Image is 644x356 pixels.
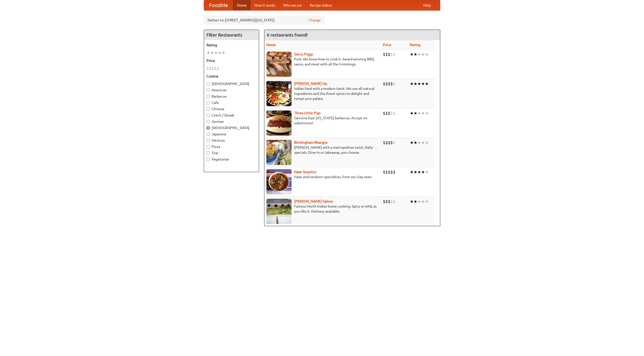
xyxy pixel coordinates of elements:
[207,133,210,136] input: Japanese
[388,81,390,87] li: $
[207,138,256,143] label: Mexican
[421,169,425,175] li: ★
[393,199,395,204] li: $
[421,81,425,87] li: ★
[385,140,388,145] li: $
[214,66,217,71] li: $
[410,43,420,47] a: Rating
[385,52,388,57] li: $
[207,145,210,148] input: Pizza
[207,66,209,71] li: $
[390,169,393,175] li: $
[207,139,210,142] input: Mexican
[207,95,210,98] input: Barbecue
[388,199,390,204] li: $
[207,132,256,137] label: Japanese
[309,18,321,23] a: Change
[207,125,256,130] label: [DEMOGRAPHIC_DATA]
[207,107,210,111] input: Chinese
[233,0,251,10] a: Home
[383,140,385,145] li: $
[417,169,421,175] li: ★
[417,52,421,57] li: ★
[417,110,421,116] li: ★
[393,169,395,175] li: $
[294,170,316,174] a: Naan Sequitur
[385,199,388,204] li: $
[207,126,210,130] input: [DEMOGRAPHIC_DATA]
[425,169,429,175] li: ★
[207,82,210,86] input: [DEMOGRAPHIC_DATA]
[207,94,256,99] label: Barbecue
[266,140,292,165] img: bhangra.jpg
[410,199,414,204] li: ★
[425,140,429,145] li: ★
[385,110,388,116] li: $
[266,43,276,47] a: Name
[266,174,379,179] p: Naan and tandoori specialties, from our clay oven.
[388,110,390,116] li: $
[207,114,210,117] input: Czech / Slovak
[207,58,256,63] h5: Price
[390,81,393,87] li: $
[266,110,292,136] img: littlepigs.jpg
[251,0,279,10] a: How it works
[425,81,429,87] li: ★
[207,150,256,155] label: Thai
[266,86,379,101] p: Indian food with a modern twist. We use all-natural ingredients and the finest spices to delight ...
[388,169,390,175] li: $
[294,199,333,203] a: [PERSON_NAME] Galore
[207,88,256,93] label: American
[294,111,320,115] a: Three Little Pigs
[388,52,390,57] li: $
[207,100,256,105] label: Cafe
[207,101,210,104] input: Cafe
[207,106,256,111] label: Chinese
[207,74,256,79] h5: Cuisine
[212,66,214,71] li: $
[267,32,308,37] ng-pluralize: 6 restaurants found!
[383,110,385,116] li: $
[410,110,414,116] li: ★
[207,113,256,118] label: Czech / Slovak
[217,66,219,71] li: $
[385,81,388,87] li: $
[414,199,417,204] li: ★
[294,140,327,144] a: Birmingham Bhangra
[421,110,425,116] li: ★
[207,43,256,48] h5: Rating
[414,81,417,87] li: ★
[388,140,390,145] li: $
[294,82,327,86] a: [PERSON_NAME] Up
[218,50,222,56] li: ★
[383,52,385,57] li: $
[266,199,292,224] img: currygalore.jpg
[294,52,313,56] a: Saucy Piggy
[410,81,414,87] li: ★
[393,52,395,57] li: $
[390,52,393,57] li: $
[207,151,210,155] input: Thai
[266,145,379,155] p: [PERSON_NAME] with a metropolitan twist. Daily specials. Dine-in or takeaway, you choose.
[266,52,292,77] img: saucy.jpg
[207,50,210,56] li: ★
[421,52,425,57] li: ★
[207,157,256,162] label: Vegetarian
[210,50,214,56] li: ★
[390,199,393,204] li: $
[425,110,429,116] li: ★
[204,16,325,25] div: Deliver to: [STREET_ADDRESS][US_STATE]
[421,199,425,204] li: ★
[207,144,256,149] label: Pizza
[414,110,417,116] li: ★
[266,115,379,126] p: Genuine East [US_STATE] barbecue. Accept no substitutes!
[414,169,417,175] li: ★
[393,81,395,87] li: $
[207,120,210,123] input: German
